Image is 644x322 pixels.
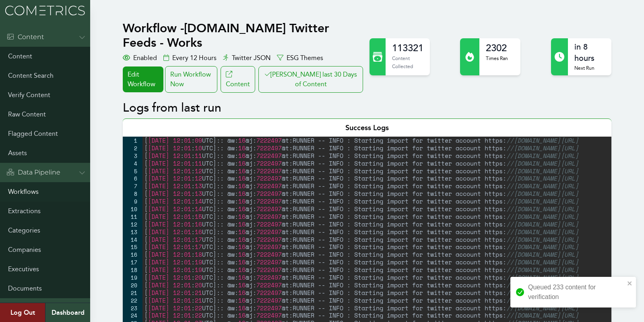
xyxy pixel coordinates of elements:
[123,152,142,160] div: 3
[486,42,508,54] h2: 2302
[123,137,142,144] div: 1
[123,101,611,115] h2: Logs from last run
[123,66,163,92] a: Edit Workflow
[627,280,633,287] button: close
[123,228,142,236] div: 13
[123,160,142,167] div: 4
[123,197,142,205] div: 9
[123,118,611,137] div: Success Logs
[486,54,508,62] p: Times Ran
[392,42,423,54] h2: 113321
[123,190,142,197] div: 8
[123,258,142,266] div: 17
[123,297,142,304] div: 22
[123,213,142,220] div: 11
[123,21,365,50] h1: Workflow - [DOMAIN_NAME] Twitter Feeds - Works
[123,220,142,228] div: 12
[123,175,142,182] div: 6
[277,53,323,63] div: ESG Themes
[123,312,142,319] div: 24
[574,42,605,64] h2: in 8 hours
[123,274,142,281] div: 19
[163,53,217,63] div: Every 12 Hours
[123,281,142,289] div: 20
[45,303,90,322] a: Dashboard
[123,251,142,258] div: 16
[6,168,60,177] div: Data Pipeline
[123,243,142,251] div: 15
[165,66,217,93] div: Run Workflow Now
[123,182,142,190] div: 7
[528,283,625,302] div: Queued 233 content for verification
[123,205,142,213] div: 10
[6,32,44,42] div: Content
[123,167,142,175] div: 5
[123,266,142,274] div: 18
[223,53,270,63] div: Twitter JSON
[221,66,255,93] a: Content
[392,54,423,70] p: Content Collected
[123,144,142,152] div: 2
[574,64,605,72] p: Next Run
[123,236,142,243] div: 14
[123,53,157,63] div: Enabled
[123,289,142,297] div: 21
[123,304,142,312] div: 23
[258,66,363,93] button: [PERSON_NAME] last 30 Days of Content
